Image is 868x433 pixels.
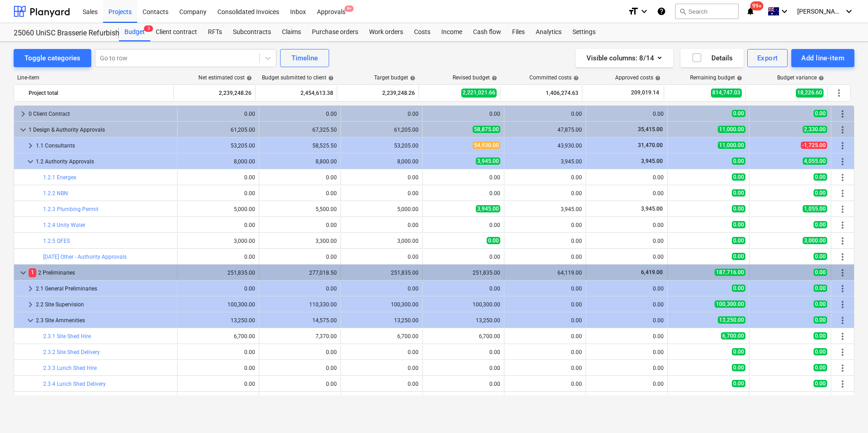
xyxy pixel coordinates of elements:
[473,142,500,149] span: 54,930.00
[837,251,848,262] span: More actions
[628,6,639,17] i: format_size
[640,158,664,164] span: 3,945.00
[797,8,843,15] span: [PERSON_NAME]
[530,23,567,41] div: Analytics
[181,333,255,340] div: 6,700.00
[837,220,848,231] span: More actions
[837,347,848,358] span: More actions
[803,237,827,244] span: 3,000.00
[817,75,824,81] span: help
[732,364,745,371] span: 0.00
[345,174,419,181] div: 0.00
[837,379,848,389] span: More actions
[508,238,582,244] div: 0.00
[276,23,306,41] div: Claims
[814,269,827,276] span: 0.00
[675,4,739,19] button: Search
[25,283,36,294] span: keyboard_arrow_right
[436,23,468,41] div: Income
[43,222,85,228] a: 1.2.4 Unity Water
[36,313,173,328] div: 2.3 Site Ammenities
[426,301,500,308] div: 100,300.00
[791,49,854,67] button: Add line-item
[426,111,500,117] div: 0.00
[837,156,848,167] span: More actions
[732,380,745,387] span: 0.00
[181,190,255,197] div: 0.00
[364,23,409,41] a: Work orders
[306,23,364,41] a: Purchase orders
[653,75,661,81] span: help
[637,142,664,148] span: 31,470.00
[507,23,530,41] div: Files
[508,317,582,324] div: 0.00
[144,25,153,32] span: 3
[263,190,337,197] div: 0.00
[29,86,170,100] div: Project total
[803,157,827,165] span: 4,055.00
[18,124,29,135] span: keyboard_arrow_down
[227,23,276,41] a: Subcontracts
[426,333,500,340] div: 6,700.00
[732,110,745,117] span: 0.00
[263,238,337,244] div: 3,300.00
[590,190,664,197] div: 0.00
[426,270,500,276] div: 251,835.00
[473,126,500,133] span: 58,875.00
[263,301,337,308] div: 110,330.00
[814,173,827,181] span: 0.00
[263,143,337,149] div: 58,525.50
[590,333,664,340] div: 0.00
[747,49,788,67] button: Export
[814,300,827,308] span: 0.00
[814,253,827,260] span: 0.00
[409,23,436,41] a: Costs
[25,140,36,151] span: keyboard_arrow_right
[345,111,419,117] div: 0.00
[639,6,650,17] i: keyboard_arrow_down
[263,285,337,292] div: 0.00
[426,365,500,371] div: 0.00
[814,332,827,340] span: 0.00
[181,158,255,165] div: 8,000.00
[181,238,255,244] div: 3,000.00
[721,332,745,340] span: 6,700.00
[468,23,507,41] a: Cash flow
[198,74,252,81] div: Net estimated cost
[181,349,255,355] div: 0.00
[801,52,844,64] div: Add line-item
[837,283,848,294] span: More actions
[814,364,827,371] span: 0.00
[837,236,848,246] span: More actions
[263,158,337,165] div: 8,800.00
[453,74,497,81] div: Revised budget
[732,157,745,165] span: 0.00
[814,221,827,228] span: 0.00
[508,222,582,228] div: 0.00
[43,174,76,181] a: 1.2.1 Energex
[732,253,745,260] span: 0.00
[814,380,827,387] span: 0.00
[25,299,36,310] span: keyboard_arrow_right
[263,349,337,355] div: 0.00
[181,270,255,276] div: 251,835.00
[508,301,582,308] div: 0.00
[263,222,337,228] div: 0.00
[508,143,582,149] div: 43,930.00
[590,238,664,244] div: 0.00
[837,204,848,215] span: More actions
[711,89,742,97] span: 814,747.03
[732,189,745,197] span: 0.00
[181,285,255,292] div: 0.00
[590,317,664,324] div: 0.00
[732,285,745,292] span: 0.00
[823,389,868,433] div: Chat Widget
[777,74,824,81] div: Budget variance
[263,270,337,276] div: 277,018.50
[837,315,848,326] span: More actions
[178,86,252,100] div: 2,239,248.26
[732,221,745,228] span: 0.00
[718,142,745,149] span: 11,000.00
